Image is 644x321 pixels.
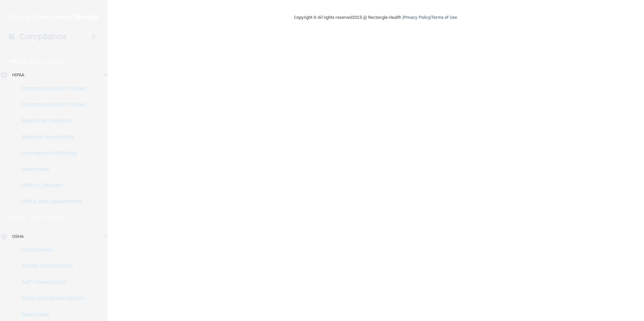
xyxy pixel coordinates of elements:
[4,85,96,92] p: Documents and Policies
[253,7,498,28] div: Copyright © All rights reserved 2025 @ Rectangle Health | |
[20,32,66,41] h4: Compliance
[30,58,65,66] p: Learn More!
[4,311,96,318] p: Resources
[9,214,26,222] p: OSHA
[9,58,26,66] p: HIPAA
[4,134,96,140] p: Business Associates
[4,247,96,253] p: Documents
[431,15,457,20] a: Terms of Use
[12,233,24,241] p: OSHA
[8,10,99,24] img: PMB logo
[4,198,96,205] p: HIPAA Risk Assessment
[4,263,96,270] p: Safety Data Sheets
[4,182,96,189] p: HIPAA Checklist
[4,101,96,108] p: Documents and Policies
[29,214,65,222] p: Learn More!
[4,166,96,173] p: Resources
[4,279,96,286] p: Self-Assessment
[404,15,430,20] a: Privacy Policy
[4,295,96,302] p: Injury and Illness Report
[4,150,96,156] p: Emergency Planning
[12,71,25,79] p: HIPAA
[4,117,96,124] p: Report an Incident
